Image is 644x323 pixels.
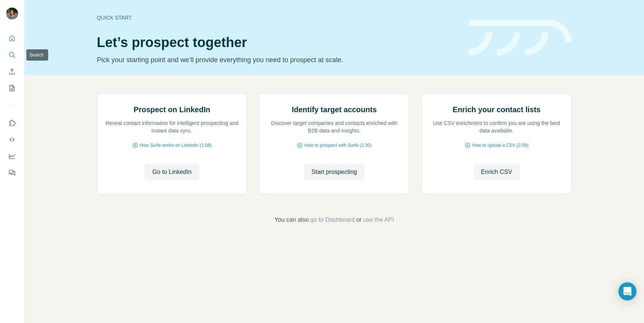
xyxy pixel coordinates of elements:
[145,164,199,180] button: Go to LinkedIn
[267,119,401,134] p: Discover target companies and contacts enriched with B2B data and insights.
[134,104,210,115] h2: Prospect on LinkedIn
[275,215,309,224] span: You can also
[310,215,355,224] button: go to Dashboard
[304,164,365,180] button: Start prospecting
[152,168,191,177] span: Go to LinkedIn
[140,142,212,149] span: How Surfe works on LinkedIn (1:58)
[311,168,357,177] span: Start prospecting
[6,65,18,78] button: Enrich CSV
[453,104,540,115] h2: Enrich your contact lists
[6,133,18,146] button: Use Surfe API
[473,164,520,180] button: Enrich CSV
[6,116,18,130] button: Use Surfe on LinkedIn
[6,149,18,163] button: Dashboard
[6,8,18,20] img: Avatar
[618,282,636,300] div: Open Intercom Messenger
[429,119,564,134] p: Use CSV enrichment to confirm you are using the best data available.
[97,35,460,50] h1: Let’s prospect together
[472,142,528,149] span: How to upload a CSV (2:59)
[292,104,377,115] h2: Identify target accounts
[363,215,394,224] button: use the API
[105,119,239,134] p: Reveal contact information for intelligent prospecting and instant data sync.
[6,166,18,180] button: Feedback
[97,55,460,65] p: Pick your starting point and we’ll provide everything you need to prospect at scale.
[6,32,18,45] button: Quick start
[6,48,18,62] button: Search
[481,168,512,177] span: Enrich CSV
[356,215,362,224] span: or
[469,20,572,56] img: banner
[6,81,18,95] button: My lists
[97,14,460,21] div: Quick start
[304,142,371,149] span: How to prospect with Surfe (1:30)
